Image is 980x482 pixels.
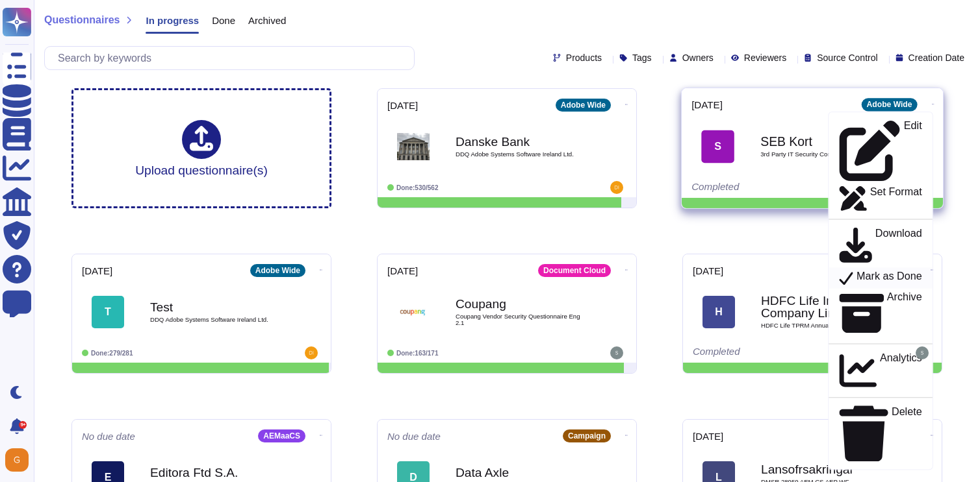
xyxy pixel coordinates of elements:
[857,271,922,286] p: Mark as Done
[566,53,602,62] span: Products
[456,313,586,326] span: Coupang Vendor Security Questionnaire Eng 2.1
[258,429,305,442] div: AEMaaCS
[396,184,439,191] span: Done: 530/562
[693,431,723,441] span: [DATE]
[761,322,891,329] span: HDFC Life TPRM Annual Audit
[682,53,714,62] span: Owners
[610,346,623,359] img: user
[456,136,586,148] b: Danske Bank
[829,184,933,213] a: Set Format
[387,101,418,110] span: [DATE]
[146,16,199,25] span: In progress
[829,349,933,392] a: Analytics
[456,151,586,158] span: DDQ Adobe Systems Software Ireland Ltd.
[632,53,652,62] span: Tags
[150,466,280,479] b: Editora Ftd S.A.
[880,352,922,389] p: Analytics
[44,15,120,25] span: Questionnaires
[761,295,891,319] b: HDFC Life Insurance Company Limited
[248,16,286,25] span: Archived
[829,403,933,464] a: Delete
[397,296,430,328] img: Logo
[538,264,611,277] div: Document Cloud
[829,267,933,289] a: Mark as Done
[916,346,929,359] img: user
[875,228,922,265] p: Download
[19,421,27,429] div: 9+
[693,346,852,359] div: Completed
[91,350,133,357] span: Done: 279/281
[150,317,280,323] span: DDQ Adobe Systems Software Ireland Ltd.
[396,350,439,357] span: Done: 163/171
[909,53,964,62] span: Creation Date
[862,98,918,111] div: Adobe Wide
[397,130,430,163] img: Logo
[760,151,892,158] span: 3rd Party IT Security Control Assessment
[817,53,877,62] span: Source Control
[305,346,318,359] img: user
[610,181,623,194] img: user
[212,16,235,25] span: Done
[904,121,922,181] p: Edit
[387,266,418,276] span: [DATE]
[387,431,441,441] span: No due date
[51,47,414,69] input: Search by keywords
[829,224,933,267] a: Download
[829,289,933,338] a: Archive
[691,182,853,195] div: Completed
[456,466,586,479] b: Data Axle
[744,53,786,62] span: Reviewers
[456,298,586,310] b: Coupang
[82,266,112,276] span: [DATE]
[3,446,38,474] button: user
[135,120,268,176] div: Upload questionnaire(s)
[82,431,135,441] span: No due date
[563,429,611,442] div: Campaign
[870,187,922,211] p: Set Format
[761,463,891,476] b: Lansofrsakringar
[703,296,735,328] div: H
[887,292,922,335] p: Archive
[829,117,933,184] a: Edit
[892,406,922,461] p: Delete
[250,264,305,277] div: Adobe Wide
[693,266,723,276] span: [DATE]
[691,100,723,110] span: [DATE]
[150,301,280,313] b: Test
[92,296,124,328] div: T
[701,130,734,163] div: S
[5,448,29,472] img: user
[760,135,892,147] b: SEB Kort
[556,99,611,112] div: Adobe Wide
